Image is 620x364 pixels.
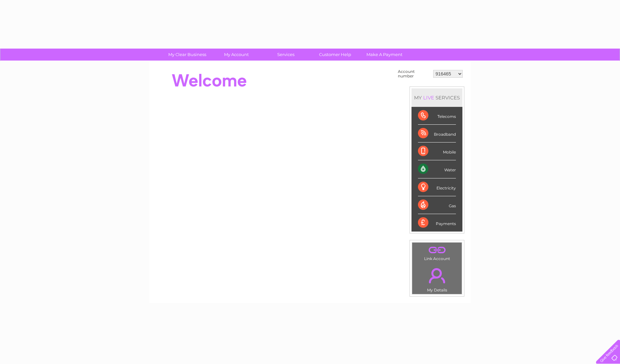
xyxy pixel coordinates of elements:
[414,244,460,256] a: .
[412,242,462,263] td: Link Account
[414,264,460,287] a: .
[418,125,456,142] div: Broadband
[422,95,435,101] div: LIVE
[418,160,456,178] div: Water
[418,196,456,214] div: Gas
[418,107,456,125] div: Telecoms
[418,214,456,232] div: Payments
[358,49,411,61] a: Make A Payment
[396,68,432,80] td: Account number
[259,49,313,61] a: Services
[411,88,462,107] div: MY SERVICES
[418,178,456,196] div: Electricity
[412,263,462,294] td: My Details
[210,49,263,61] a: My Account
[161,49,214,61] a: My Clear Business
[308,49,362,61] a: Customer Help
[418,142,456,160] div: Mobile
